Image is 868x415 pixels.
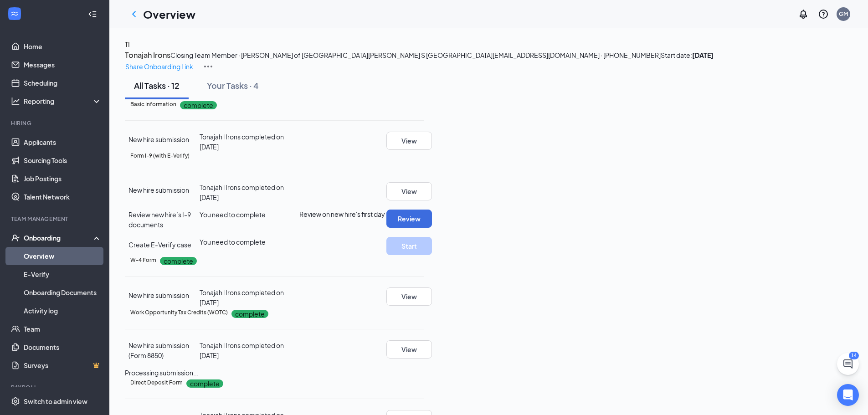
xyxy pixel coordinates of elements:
[24,97,102,106] div: Reporting
[24,74,102,92] a: Scheduling
[143,6,195,22] h1: Overview
[24,265,102,283] a: E-Verify
[837,384,859,406] div: Open Intercom Messenger
[386,182,432,200] button: View
[24,283,102,302] a: Onboarding Documents
[186,379,223,388] p: complete
[128,186,189,194] span: New hire submission
[839,10,848,18] div: GM
[11,119,100,127] div: Hiring
[11,384,100,391] div: Payroll
[130,256,156,264] h5: W-4 Form
[818,9,829,20] svg: QuestionInfo
[24,151,102,169] a: Sourcing Tools
[24,320,102,338] a: Team
[125,61,194,72] button: Share Onboarding Link
[134,80,180,91] div: All Tasks · 12
[170,51,493,59] span: Closing Team Member · [PERSON_NAME] of [GEOGRAPHIC_DATA][PERSON_NAME] S [GEOGRAPHIC_DATA]
[386,132,432,150] button: View
[24,247,102,265] a: Overview
[231,310,268,318] p: complete
[128,9,139,20] svg: ChevronLeft
[200,238,266,246] span: You need to complete
[130,308,228,317] h5: Work Opportunity Tax Credits (WOTC)
[842,359,853,369] svg: ChatActive
[386,340,432,359] button: View
[493,51,661,59] span: [EMAIL_ADDRESS][DOMAIN_NAME] · [PHONE_NUMBER]
[849,352,859,359] div: 14
[11,233,20,242] svg: UserCheck
[125,61,193,72] p: Share Onboarding Link
[386,210,432,228] button: Review
[11,215,100,223] div: Team Management
[200,210,266,219] span: You need to complete
[661,51,714,59] span: Start date:
[24,302,102,320] a: Activity log
[10,9,19,18] svg: WorkstreamLogo
[24,356,102,374] a: SurveysCrown
[837,353,859,375] button: ChatActive
[386,237,432,255] button: Start
[125,39,130,49] button: TI
[24,188,102,206] a: Talent Network
[125,369,199,377] span: Processing submission...
[130,100,176,108] h5: Basic Information
[24,133,102,151] a: Applicants
[11,97,20,106] svg: Analysis
[203,61,214,72] img: More Actions
[88,10,97,19] svg: Collapse
[160,257,197,265] p: complete
[24,397,87,406] div: Switch to admin view
[24,338,102,356] a: Documents
[798,9,809,20] svg: Notifications
[24,169,102,188] a: Job Postings
[128,210,191,229] span: Review new hire’s I-9 documents
[128,291,189,299] span: New hire submission
[130,152,190,160] h5: Form I-9 (with E-Verify)
[200,288,284,307] span: Tonajah l Irons completed on [DATE]
[299,210,385,219] span: Review on new hire's first day
[128,341,189,359] span: New hire submission (Form 8850)
[692,51,714,59] strong: [DATE]
[11,397,20,406] svg: Settings
[180,101,217,109] p: complete
[386,287,432,306] button: View
[24,233,94,242] div: Onboarding
[24,56,102,74] a: Messages
[130,379,183,387] h5: Direct Deposit Form
[200,183,284,201] span: Tonajah l Irons completed on [DATE]
[200,133,284,151] span: Tonajah l Irons completed on [DATE]
[24,37,102,56] a: Home
[207,80,259,91] div: Your Tasks · 4
[128,135,189,143] span: New hire submission
[128,241,191,249] span: Create E-Verify case
[125,49,170,61] button: Tonajah Irons
[200,341,284,359] span: Tonajah l Irons completed on [DATE]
